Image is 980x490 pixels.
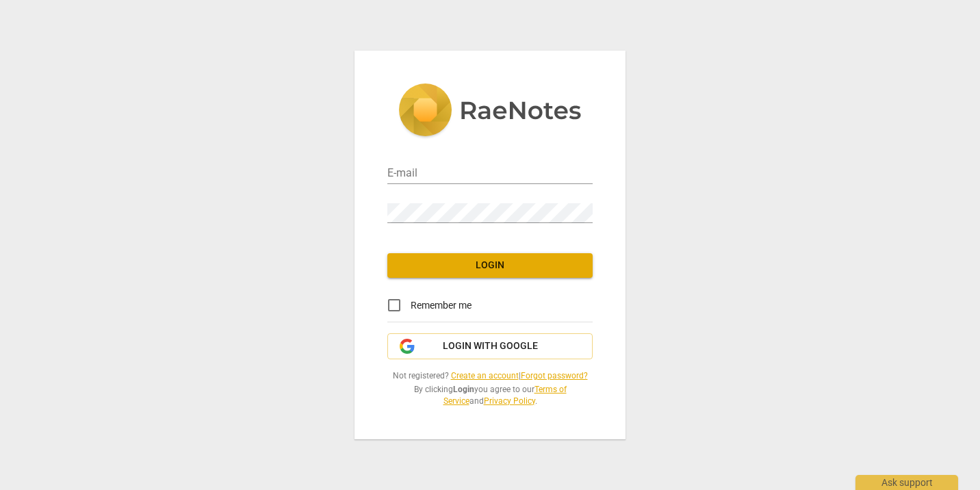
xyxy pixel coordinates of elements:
[443,339,538,353] span: Login with Google
[411,298,472,313] span: Remember me
[398,83,582,140] img: 5ac2273c67554f335776073100b6d88f.svg
[387,370,593,382] span: Not registered? |
[451,371,519,381] a: Create an account
[387,384,593,407] span: By clicking you agree to our and .
[387,333,593,359] button: Login with Google
[443,385,567,406] a: Terms of Service
[453,385,474,394] b: Login
[855,475,958,490] div: Ask support
[387,253,593,278] button: Login
[521,371,588,381] a: Forgot password?
[398,259,582,272] span: Login
[484,396,535,406] a: Privacy Policy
